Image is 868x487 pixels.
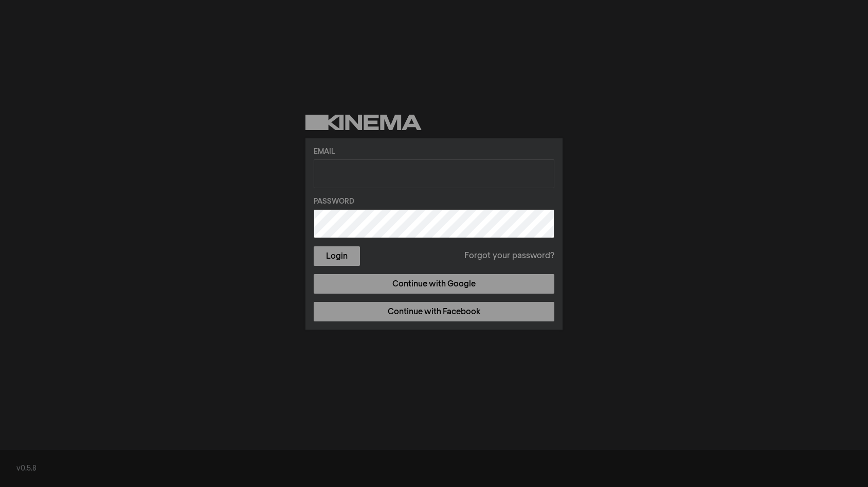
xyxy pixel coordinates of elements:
a: Continue with Facebook [314,302,554,321]
a: Forgot your password? [464,250,554,262]
label: Email [314,147,554,157]
button: Login [314,246,360,266]
label: Password [314,196,554,207]
div: v0.5.8 [16,463,852,474]
a: Continue with Google [314,274,554,294]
